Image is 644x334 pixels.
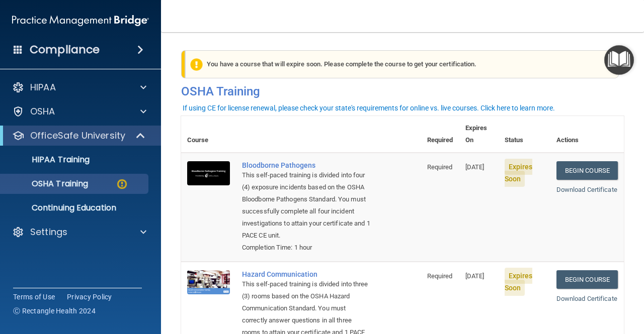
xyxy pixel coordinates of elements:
[116,178,128,190] img: warning-circle.0cc9ac19.png
[181,84,624,98] h4: OSHA Training
[13,292,55,302] a: Terms of Use
[556,161,618,180] a: Begin Course
[190,58,203,71] img: exclamation-circle-solid-warning.7ed2984d.png
[242,169,371,242] div: This self-paced training is divided into four (4) exposure incidents based on the OSHA Bloodborne...
[427,272,453,280] span: Required
[427,163,453,171] span: Required
[242,270,371,278] a: Hazard Communication
[185,50,619,78] div: You have a course that will expire soon. Please complete the course to get your certification.
[12,81,146,93] a: HIPAA
[7,155,90,165] p: HIPAA Training
[459,116,499,153] th: Expires On
[30,105,55,118] p: OSHA
[470,282,632,322] iframe: Drift Widget Chat Controller
[181,103,556,113] button: If using CE for license renewal, please check your state's requirements for online vs. live cours...
[242,161,371,169] a: Bloodborne Pathogens
[181,116,236,153] th: Course
[183,104,555,112] div: If using CE for license renewal, please check your state's requirements for online vs. live cours...
[499,116,550,153] th: Status
[465,163,485,171] span: [DATE]
[556,186,617,193] a: Download Certificate
[505,159,533,187] span: Expires Soon
[30,43,100,57] h4: Compliance
[7,179,88,189] p: OSHA Training
[7,203,144,213] p: Continuing Education
[30,226,67,238] p: Settings
[30,130,125,142] p: OfficeSafe University
[604,45,634,75] button: Open Resource Center
[556,270,618,289] a: Begin Course
[30,81,56,93] p: HIPAA
[13,306,96,316] span: Ⓒ Rectangle Health 2024
[12,226,146,238] a: Settings
[12,11,149,31] img: PMB logo
[12,130,146,142] a: OfficeSafe University
[550,116,624,153] th: Actions
[421,116,459,153] th: Required
[12,105,146,118] a: OSHA
[242,242,371,254] div: Completion Time: 1 hour
[465,272,485,280] span: [DATE]
[505,268,533,296] span: Expires Soon
[67,292,112,302] a: Privacy Policy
